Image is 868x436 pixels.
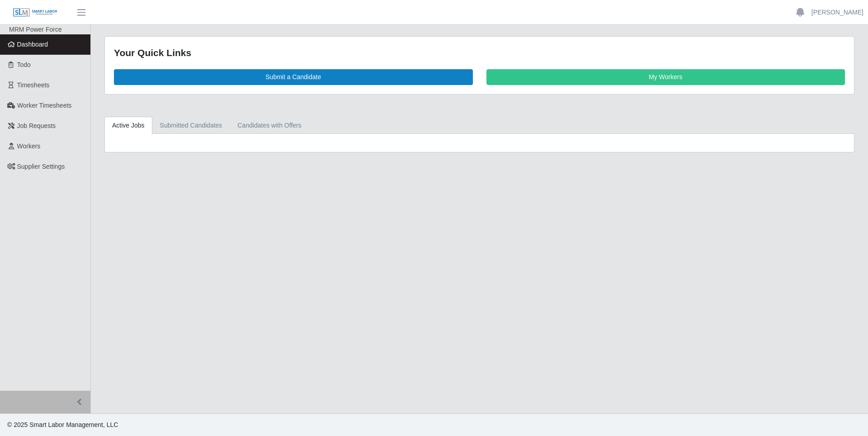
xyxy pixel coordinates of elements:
[9,26,62,33] span: MRM Power Force
[152,117,230,134] a: Submitted Candidates
[17,61,31,68] span: Todo
[114,46,845,60] div: Your Quick Links
[104,117,152,134] a: Active Jobs
[17,122,56,129] span: Job Requests
[17,41,48,48] span: Dashboard
[13,8,58,18] img: SLM Logo
[17,163,65,170] span: Supplier Settings
[811,8,863,17] a: [PERSON_NAME]
[17,81,50,89] span: Timesheets
[17,142,41,150] span: Workers
[7,421,118,428] span: © 2025 Smart Labor Management, LLC
[230,117,309,134] a: Candidates with Offers
[114,69,473,85] a: Submit a Candidate
[17,102,71,109] span: Worker Timesheets
[486,69,845,85] a: My Workers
